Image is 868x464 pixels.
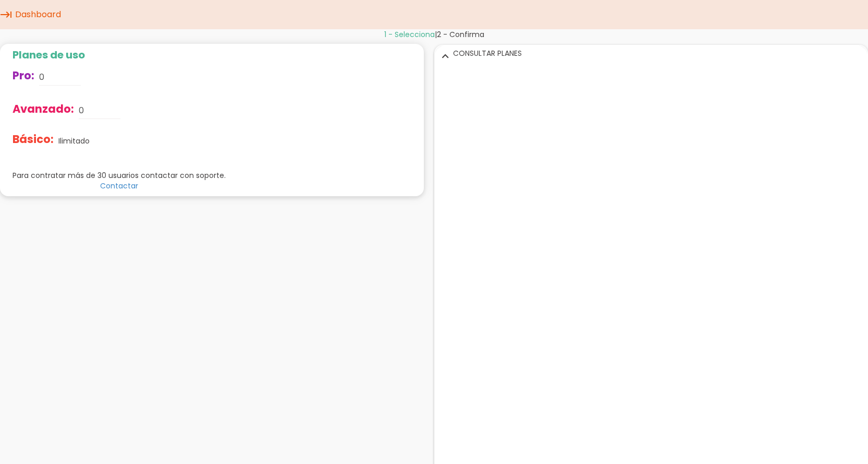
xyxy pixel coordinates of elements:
h2: Planes de uso [13,49,226,61]
span: 1 - Selecciona [384,29,435,40]
span: Avanzado: [13,101,74,116]
span: Pro: [13,68,34,83]
i: expand_more [437,49,454,63]
p: Para contratar más de 30 usuarios contactar con soporte. [13,170,226,181]
div: CONSULTAR PLANES [435,45,868,62]
p: Ilimitado [58,136,90,146]
span: Básico: [13,132,54,147]
span: 2 - Confirma [437,29,484,40]
a: Contactar [100,181,138,191]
